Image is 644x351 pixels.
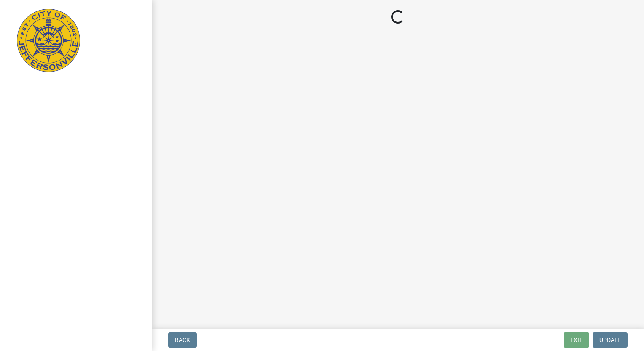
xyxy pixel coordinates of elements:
button: Exit [563,332,589,348]
button: Back [168,332,197,348]
span: Update [599,337,621,343]
img: City of Jeffersonville, Indiana [17,9,80,72]
span: Back [175,337,190,343]
button: Update [593,332,628,348]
